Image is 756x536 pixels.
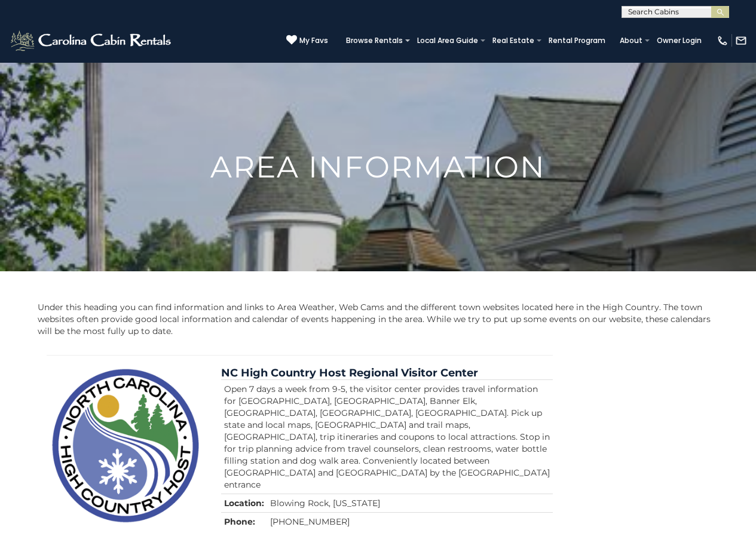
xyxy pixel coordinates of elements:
[735,35,747,47] img: mail-regular-white.png
[221,379,553,494] td: Open 7 days a week from 9-5, the visitor center provides travel information for [GEOGRAPHIC_DATA]...
[717,35,729,47] img: phone-regular-white.png
[38,301,719,337] p: Under this heading you can find information and links to Area Weather, Web Cams and the different...
[224,498,264,509] strong: Location:
[651,32,708,49] a: Owner Login
[47,367,203,523] img: Boone Area Information
[221,366,478,379] a: NC High Country Host Regional Visitor Center
[286,35,328,47] a: My Favs
[411,32,484,49] a: Local Area Guide
[340,32,409,49] a: Browse Rentals
[614,32,648,49] a: About
[267,494,553,512] td: Blowing Rock, [US_STATE]
[299,35,328,46] span: My Favs
[543,32,611,49] a: Rental Program
[9,29,175,53] img: White-1-2.png
[267,512,553,531] td: [PHONE_NUMBER]
[224,516,255,527] strong: Phone:
[486,32,540,49] a: Real Estate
